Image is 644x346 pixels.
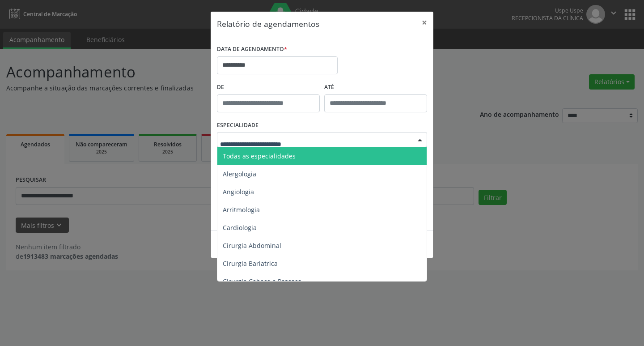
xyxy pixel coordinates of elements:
[223,205,260,214] span: Arritmologia
[223,277,301,286] span: Cirurgia Cabeça e Pescoço
[217,18,319,30] h5: Relatório de agendamentos
[223,223,257,232] span: Cardiologia
[217,119,258,132] label: ESPECIALIDADE
[217,81,320,94] label: De
[415,12,433,34] button: Close
[223,259,278,268] span: Cirurgia Bariatrica
[217,43,287,56] label: DATA DE AGENDAMENTO
[223,188,254,196] span: Angiologia
[223,170,256,178] span: Alergologia
[324,81,427,94] label: ATÉ
[223,152,296,160] span: Todas as especialidades
[223,241,281,250] span: Cirurgia Abdominal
